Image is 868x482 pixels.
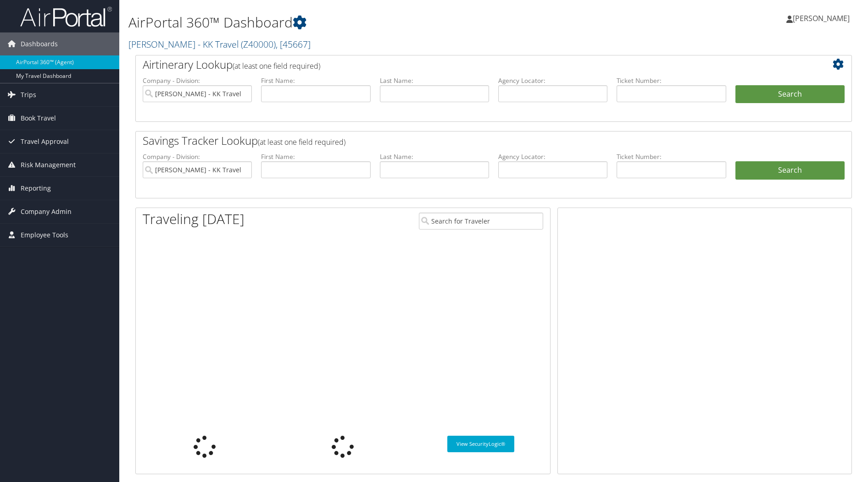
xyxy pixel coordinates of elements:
[233,61,320,71] span: (at least one field required)
[498,76,607,85] label: Agency Locator:
[617,152,726,161] label: Ticket Number:
[21,83,36,106] span: Trips
[21,107,56,130] span: Book Travel
[498,152,607,161] label: Agency Locator:
[617,76,726,85] label: Ticket Number:
[241,38,276,50] span: ( Z40000 )
[143,133,785,148] h2: Savings Tracker Lookup
[21,153,76,176] span: Risk Management
[380,76,489,85] label: Last Name:
[21,33,58,55] span: Dashboards
[258,137,345,147] span: (at least one field required)
[128,38,311,50] a: [PERSON_NAME] - KK Travel
[261,76,370,85] label: First Name:
[786,5,859,32] a: [PERSON_NAME]
[21,130,69,153] span: Travel Approval
[21,224,68,246] span: Employee Tools
[143,76,252,85] label: Company - Division:
[447,436,514,452] a: View SecurityLogic®
[21,177,51,200] span: Reporting
[143,152,252,161] label: Company - Division:
[793,13,850,23] span: [PERSON_NAME]
[380,152,489,161] label: Last Name:
[735,161,845,180] a: Search
[21,200,72,223] span: Company Admin
[143,57,785,72] h2: Airtinerary Lookup
[143,209,245,229] h1: Traveling [DATE]
[276,38,311,50] span: , [ 45667 ]
[419,213,543,230] input: Search for Traveler
[20,6,112,27] img: airportal-logo.png
[128,13,615,32] h1: AirPortal 360™ Dashboard
[735,85,845,104] button: Search
[261,152,370,161] label: First Name:
[143,161,252,178] input: search accounts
